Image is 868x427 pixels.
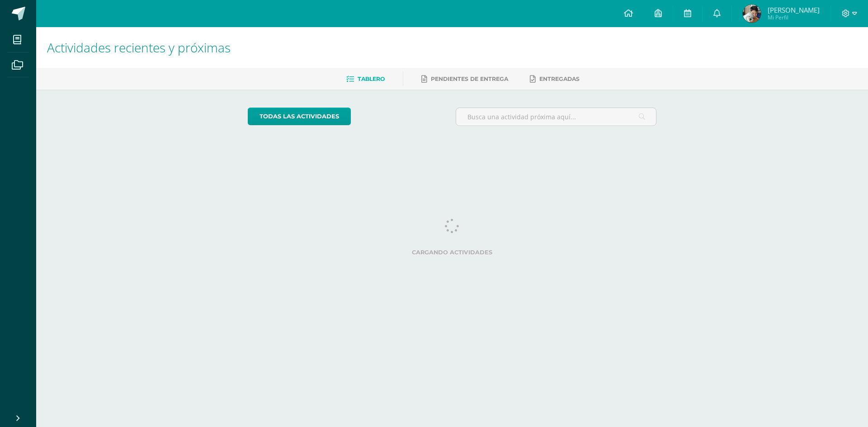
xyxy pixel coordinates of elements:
[248,108,351,125] a: todas las Actividades
[743,5,761,23] img: 5fbc70edd4f854303158f6e90d183d6b.png
[539,75,580,82] span: Entregadas
[421,72,508,86] a: Pendientes de entrega
[47,39,231,56] span: Actividades recientes y próximas
[431,75,508,82] span: Pendientes de entrega
[530,72,580,86] a: Entregadas
[346,72,385,86] a: Tablero
[456,108,656,126] input: Busca una actividad próxima aquí...
[768,5,820,14] span: [PERSON_NAME]
[358,75,385,82] span: Tablero
[768,14,820,21] span: Mi Perfil
[248,249,657,256] label: Cargando actividades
